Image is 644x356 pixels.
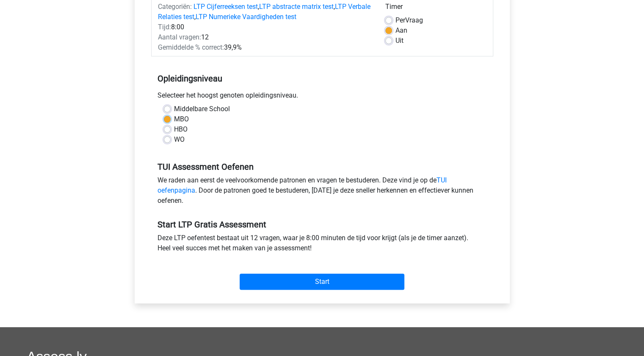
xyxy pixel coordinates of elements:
[151,175,493,209] div: We raden aan eerst de veelvoorkomende patronen en vragen te bestuderen. Deze vind je op de . Door...
[158,33,201,41] span: Aantal vragen:
[158,23,171,31] span: Tijd:
[174,124,188,135] label: HBO
[395,15,423,25] label: Vraag
[152,32,379,42] div: 12
[196,13,296,21] a: LTP Numerieke Vaardigheden test
[240,274,404,290] input: Start
[385,2,486,15] div: Timer
[174,135,185,145] label: WO
[152,22,379,32] div: 8:00
[151,90,493,104] div: Selecteer het hoogst genoten opleidingsniveau.
[158,43,224,51] span: Gemiddelde % correct:
[158,3,192,11] span: Categoriën:
[395,25,407,36] label: Aan
[395,36,404,46] label: Uit
[158,70,487,87] h5: Opleidingsniveau
[158,162,487,172] h5: TUI Assessment Oefenen
[174,104,230,114] label: Middelbare School
[158,219,487,230] h5: Start LTP Gratis Assessment
[152,42,379,53] div: 39,9%
[193,3,258,11] a: LTP Cijferreeksen test
[151,233,493,257] div: Deze LTP oefentest bestaat uit 12 vragen, waar je 8:00 minuten de tijd voor krijgt (als je de tim...
[395,16,405,24] span: Per
[174,114,189,124] label: MBO
[152,2,379,22] div: , , ,
[259,3,334,11] a: LTP abstracte matrix test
